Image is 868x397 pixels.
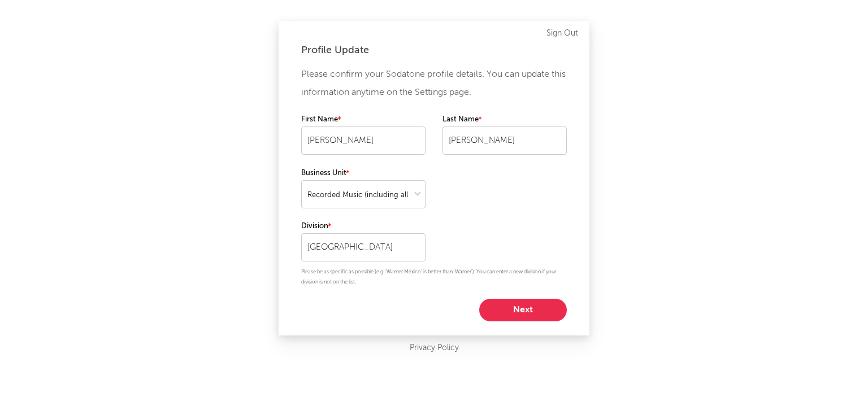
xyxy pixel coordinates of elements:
[301,43,567,57] div: Profile Update
[442,126,567,155] input: Your last name
[301,220,426,233] label: Division
[301,66,567,102] p: Please confirm your Sodatone profile details. You can update this information anytime on the Sett...
[546,27,578,40] a: Sign Out
[442,113,567,126] label: Last Name
[301,167,426,180] label: Business Unit
[410,341,459,355] a: Privacy Policy
[301,113,426,126] label: First Name
[301,267,567,287] p: Please be as specific as possible (e.g. 'Warner Mexico' is better than 'Warner'). You can enter a...
[301,233,426,261] input: Your division
[479,299,567,321] button: Next
[301,126,426,155] input: Your first name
